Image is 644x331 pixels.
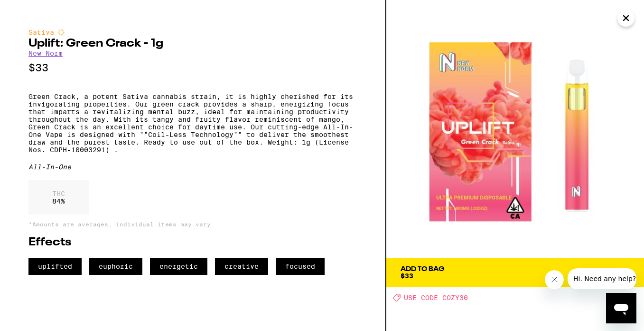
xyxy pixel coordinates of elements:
[28,163,357,171] div: All-In-One
[28,62,357,74] p: $33
[28,221,357,227] p: *Amounts are averages, individual items may vary.
[28,49,63,57] a: New Norm
[89,258,142,275] span: euphoric
[606,293,636,323] iframe: Button to launch messaging window
[276,258,325,275] span: focused
[52,190,65,197] p: THC
[545,270,564,289] iframe: Close message
[386,258,644,287] button: Add To Bag$33
[150,258,207,275] span: energetic
[568,268,636,289] iframe: Message from company
[28,29,357,36] div: Sativa
[28,258,82,275] span: uplifted
[28,38,357,49] h2: Uplift: Green Crack - 1g
[28,237,357,248] h2: Effects
[215,258,268,275] span: creative
[28,180,89,214] div: 84 %
[57,29,65,36] img: sativaColor.svg
[404,294,468,302] span: USE CODE COZY30
[28,93,357,154] p: Green Crack, a potent Sativa cannabis strain, it is highly cherished for its invigorating propert...
[401,272,413,280] span: $33
[401,266,444,273] div: Add To Bag
[617,10,635,27] button: Close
